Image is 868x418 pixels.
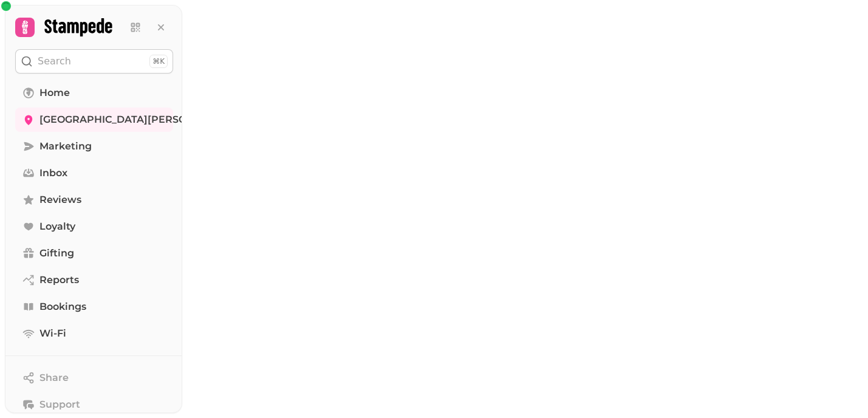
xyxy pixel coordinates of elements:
button: Share [15,366,173,390]
a: Home [15,81,173,105]
span: Reviews [39,193,81,207]
span: [GEOGRAPHIC_DATA][PERSON_NAME] [39,112,234,127]
button: Support [15,392,173,417]
span: Loyalty [39,219,75,234]
span: Share [39,371,69,385]
a: Bookings [15,295,173,319]
div: ⌘K [149,55,168,68]
span: Gifting [39,246,74,261]
a: Marketing [15,134,173,159]
a: Wi-Fi [15,321,173,346]
span: Bookings [39,300,86,314]
button: Search⌘K [15,49,173,74]
span: Support [39,397,80,412]
a: Reviews [15,188,173,212]
a: Gifting [15,241,173,266]
span: Reports [39,273,79,287]
a: Inbox [15,161,173,185]
span: Inbox [39,166,67,180]
a: [GEOGRAPHIC_DATA][PERSON_NAME] [15,108,173,132]
a: Loyalty [15,214,173,239]
span: Wi-Fi [39,326,66,341]
span: Marketing [39,139,92,154]
span: Home [39,86,70,100]
p: Search [38,54,71,69]
a: Reports [15,268,173,292]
